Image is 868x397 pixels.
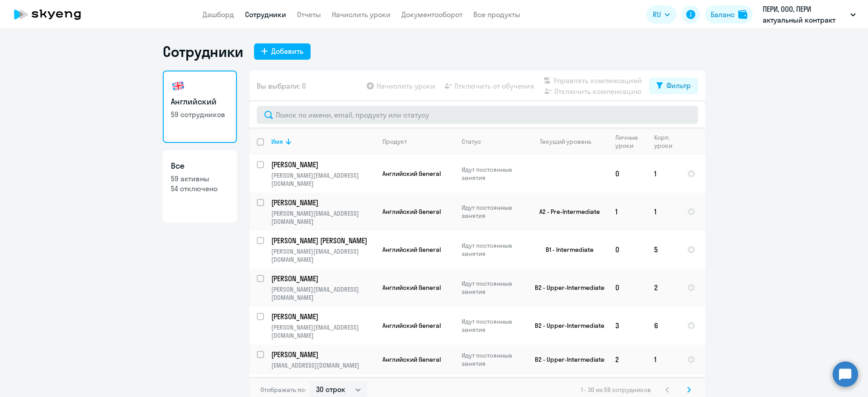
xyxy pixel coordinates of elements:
p: 54 отключено [171,184,229,194]
td: 0 [608,231,647,269]
p: Идут постоянные занятия [462,351,524,368]
div: Продукт [382,137,454,146]
button: Балансbalance [705,5,753,24]
span: RU [653,9,661,20]
span: 1 - 30 из 59 сотрудников [581,386,651,394]
button: RU [646,5,676,24]
td: B2 - Upper-Intermediate [524,307,608,345]
p: Идут постоянные занятия [462,317,524,334]
div: Имя [271,137,283,146]
td: B2 - Upper-Intermediate [524,345,608,374]
a: [PERSON_NAME] [271,350,375,359]
td: A2 - Pre-Intermediate [524,193,608,231]
div: Статус [462,137,524,146]
button: Добавить [254,43,311,60]
a: Сотрудники [245,10,286,19]
a: Документооборот [401,10,462,19]
td: 3 [608,307,647,345]
img: balance [738,10,747,19]
a: Начислить уроки [332,10,391,19]
span: Отображать по: [260,386,306,394]
a: Дашборд [203,10,234,19]
div: Личные уроки [615,133,646,150]
td: 1 [647,193,680,231]
td: 0 [608,155,647,193]
a: [PERSON_NAME] [271,160,375,170]
a: [PERSON_NAME] [PERSON_NAME] [271,236,375,246]
span: Английский General [382,321,441,330]
a: Английский59 сотрудников [163,71,237,143]
h1: Сотрудники [163,43,243,61]
span: Английский General [382,355,441,364]
td: 1 [647,155,680,193]
a: Отчеты [297,10,321,19]
p: [PERSON_NAME] [271,160,373,170]
td: 2 [647,269,680,307]
td: 1 [608,193,647,231]
span: Вы выбрали: 0 [257,80,306,91]
td: 1 [647,345,680,374]
h3: Английский [171,96,229,108]
p: Идут постоянные занятия [462,165,524,182]
a: [PERSON_NAME] [271,312,375,321]
span: Английский General [382,170,441,178]
div: Добавить [271,46,303,57]
div: Личные уроки [615,133,641,150]
p: [EMAIL_ADDRESS][DOMAIN_NAME] [271,361,375,369]
p: [PERSON_NAME][EMAIL_ADDRESS][DOMAIN_NAME] [271,209,375,226]
td: B2 - Upper-Intermediate [524,269,608,307]
div: Фильтр [666,80,691,91]
span: Английский General [382,284,441,292]
div: Продукт [382,137,407,146]
input: Поиск по имени, email, продукту или статусу [257,106,698,124]
td: 0 [608,269,647,307]
div: Баланс [711,9,735,20]
p: [PERSON_NAME] [271,274,373,284]
p: [PERSON_NAME][EMAIL_ADDRESS][DOMAIN_NAME] [271,323,375,340]
p: 59 активны [171,174,229,184]
div: Текущий уровень [531,137,608,146]
p: 59 сотрудников [171,109,229,119]
p: [PERSON_NAME] [271,350,373,359]
td: 5 [647,231,680,269]
p: Идут постоянные занятия [462,241,524,258]
span: Английский General [382,246,441,254]
button: Фильтр [649,78,698,94]
p: [PERSON_NAME] [PERSON_NAME] [271,236,373,246]
p: [PERSON_NAME] [271,312,373,321]
a: [PERSON_NAME] [271,198,375,208]
p: [PERSON_NAME][EMAIL_ADDRESS][DOMAIN_NAME] [271,171,375,188]
td: B1 - Intermediate [524,231,608,269]
div: Корп. уроки [654,133,679,150]
div: Корп. уроки [654,133,674,150]
p: Идут постоянные занятия [462,203,524,220]
td: 6 [647,307,680,345]
div: Статус [462,137,481,146]
button: ПЕРИ, ООО, ПЕРИ актуальный контракт [758,4,860,25]
span: Английский General [382,208,441,216]
div: Текущий уровень [540,137,591,146]
td: 2 [608,345,647,374]
p: Идут постоянные занятия [462,279,524,296]
div: Имя [271,137,375,146]
a: Все59 активны54 отключено [163,150,237,222]
p: [PERSON_NAME][EMAIL_ADDRESS][DOMAIN_NAME] [271,247,375,264]
img: english [171,79,185,93]
a: [PERSON_NAME] [271,274,375,284]
h3: Все [171,160,229,172]
p: ПЕРИ, ООО, ПЕРИ актуальный контракт [763,4,847,25]
p: [PERSON_NAME][EMAIL_ADDRESS][DOMAIN_NAME] [271,285,375,302]
p: [PERSON_NAME] [271,198,373,208]
a: Все продукты [473,10,520,19]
